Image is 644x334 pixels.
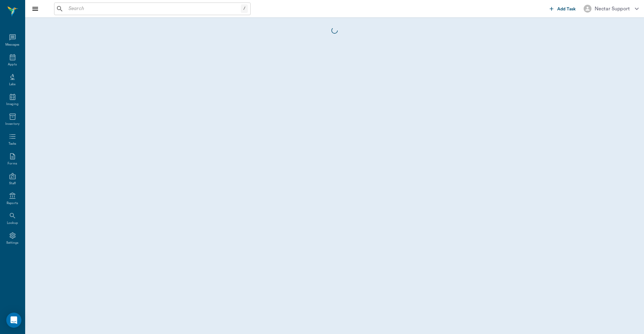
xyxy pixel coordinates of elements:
[241,4,248,13] div: /
[66,4,241,13] input: Search
[5,42,20,47] div: Messages
[579,3,644,14] button: Nectar Support
[29,3,42,15] button: Close drawer
[6,313,21,328] div: Open Intercom Messenger
[547,3,579,14] button: Add Task
[595,5,630,13] div: Nectar Support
